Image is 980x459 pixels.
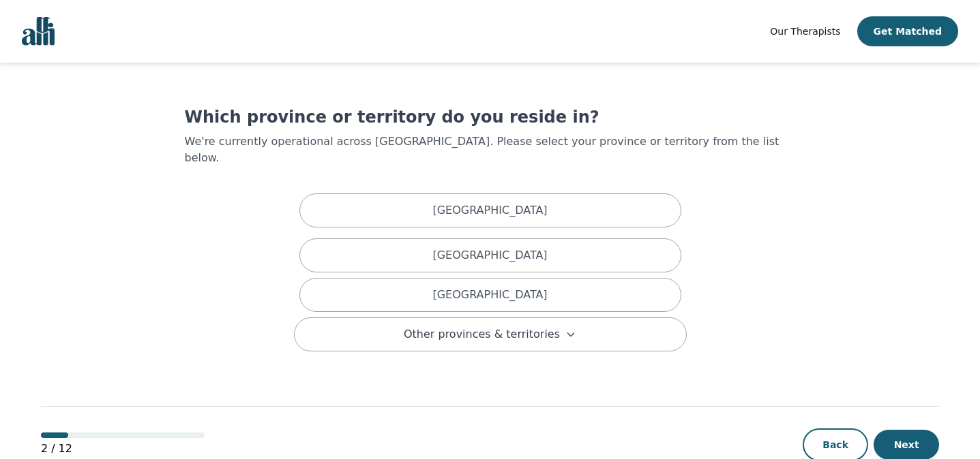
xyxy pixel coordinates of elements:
[22,17,55,46] img: alli logo
[185,106,796,128] h1: Which province or territory do you reside in?
[857,16,958,46] button: Get Matched
[41,441,205,457] p: 2 / 12
[432,247,547,264] p: [GEOGRAPHIC_DATA]
[770,26,840,37] span: Our Therapists
[770,23,840,39] a: Our Therapists
[404,326,560,343] span: Other provinces & territories
[185,133,796,166] p: We're currently operational across [GEOGRAPHIC_DATA]. Please select your province or territory fr...
[432,202,547,219] p: [GEOGRAPHIC_DATA]
[294,317,687,351] button: Other provinces & territories
[432,287,547,303] p: [GEOGRAPHIC_DATA]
